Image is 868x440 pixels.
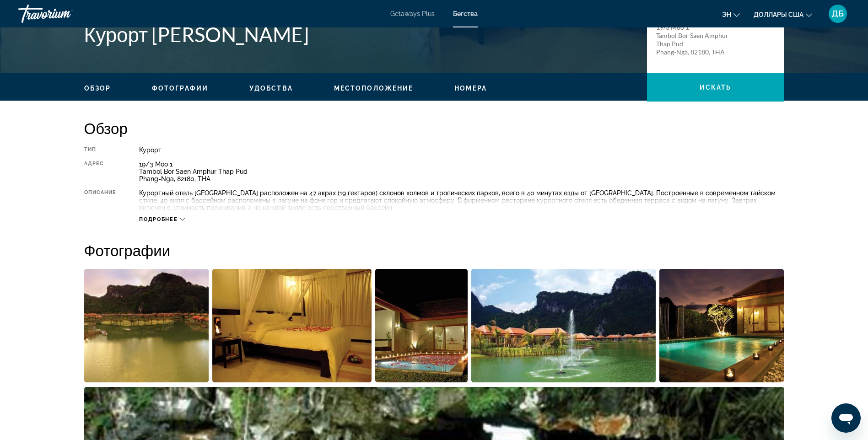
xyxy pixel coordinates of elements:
[334,84,413,92] button: Местоположение
[84,22,638,46] h1: Курорт [PERSON_NAME]
[84,85,111,92] span: Обзор
[754,8,812,21] button: Изменить валюту
[249,84,293,92] button: Удобства
[722,11,731,18] span: эн
[152,85,208,92] span: Фотографии
[832,9,844,18] span: ДБ
[722,8,740,21] button: Изменение языка
[454,84,487,92] button: Номера
[84,189,117,211] div: Описание
[84,119,784,137] h2: Обзор
[375,268,468,383] button: Открыть полноэкранный слайдер изображений
[84,268,209,383] button: Открыть полноэкранный слайдер изображений
[84,161,117,182] div: Адрес
[84,84,111,92] button: Обзор
[152,84,208,92] button: Фотографии
[139,146,784,154] div: Курорт
[831,403,861,433] iframe: Кнопка запуска окна обмена сообщениями
[139,216,185,223] button: Подробнее
[754,11,803,18] span: Доллары США
[84,146,117,154] div: Тип
[454,85,487,92] span: Номера
[390,10,435,17] a: Getaways Plus
[659,268,784,383] button: Открыть полноэкранный слайдер изображений
[249,85,293,92] span: Удобства
[647,73,784,102] button: Искать
[139,161,784,182] div: 19/3 Moo 1 Tambol Bor Saen Amphur Thap Pud Phang-Nga, 82180, THA
[826,4,850,23] button: Пользовательское меню
[139,216,178,222] span: Подробнее
[212,268,372,383] button: Открыть полноэкранный слайдер изображений
[84,241,784,259] h2: Фотографии
[453,10,478,17] a: Бегства
[139,189,784,211] div: Курортный отель [GEOGRAPHIC_DATA] расположен на 47 акрах (19 гектаров) склонов холмов и тропическ...
[18,2,110,26] a: Травориум
[334,85,413,92] span: Местоположение
[700,84,732,91] span: Искать
[471,268,656,383] button: Открыть полноэкранный слайдер изображений
[656,23,729,56] p: 19/3 Moo 1 Tambol Bor Saen Amphur Thap Pud Phang-Nga, 82180, THA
